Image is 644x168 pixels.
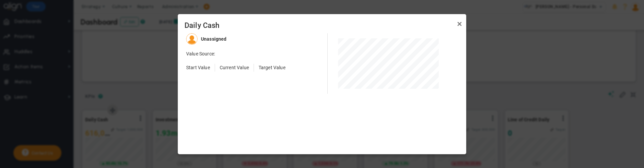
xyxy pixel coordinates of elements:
span: Start Value [186,65,210,70]
span: Daily Cash [184,21,460,30]
span: Target Value [259,65,285,70]
h4: Unassigned [201,36,227,42]
span: Current Value [220,65,249,70]
a: Close [455,20,464,28]
img: Unassigned [186,33,198,45]
span: Value Source: [186,51,215,56]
